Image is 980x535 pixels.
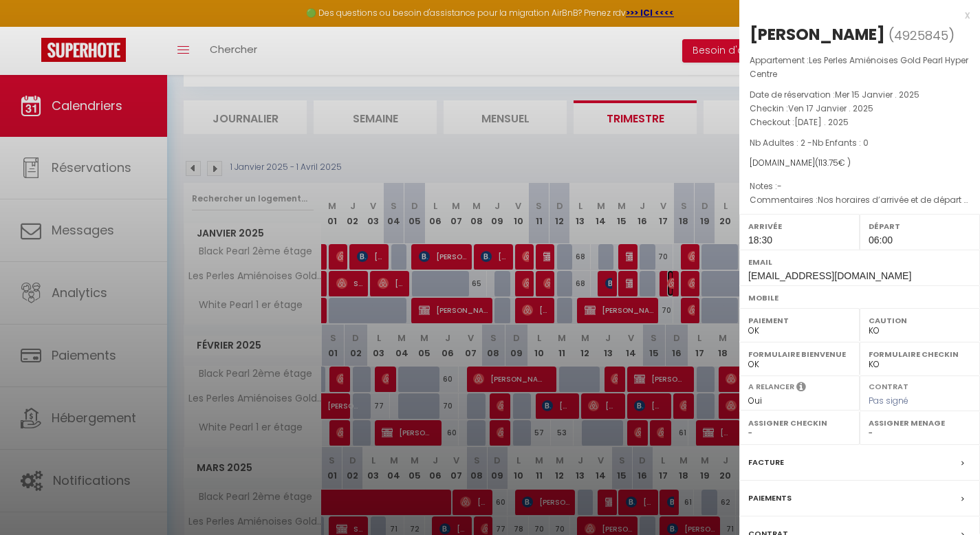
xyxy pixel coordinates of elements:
span: Ven 17 Janvier . 2025 [788,102,873,114]
span: 06:00 [869,234,893,245]
span: - [777,180,782,192]
span: Les Perles Amiénoises Gold Pearl Hyper Centre [750,54,968,80]
p: Appartement : [750,54,970,81]
label: A relancer [748,381,794,393]
p: Commentaires : [750,193,970,207]
label: Départ [869,219,971,233]
span: Mer 15 Janvier . 2025 [835,89,919,100]
label: Paiements [748,491,792,505]
p: Date de réservation : [750,88,970,102]
label: Caution [869,314,971,327]
span: Nb Enfants : 0 [812,137,869,149]
span: ( ) [889,25,955,45]
div: [DOMAIN_NAME] [750,157,970,170]
label: Formulaire Checkin [869,347,971,361]
span: 4925845 [894,27,948,44]
label: Facture [748,455,784,470]
label: Arrivée [748,219,851,233]
span: Nb Adultes : 2 - [750,137,869,149]
label: Formulaire Bienvenue [748,347,851,361]
span: [EMAIL_ADDRESS][DOMAIN_NAME] [748,270,911,281]
label: Contrat [869,381,908,390]
p: Checkin : [750,102,970,116]
label: Assigner Menage [869,416,971,430]
span: 113.75 [818,157,838,168]
span: ( € ) [815,157,851,168]
span: [DATE] . 2025 [794,116,849,128]
span: 18:30 [748,234,772,245]
span: Pas signé [869,395,908,406]
label: Paiement [748,314,851,327]
i: Sélectionner OUI si vous souhaiter envoyer les séquences de messages post-checkout [796,381,806,396]
label: Email [748,255,971,269]
p: Notes : [750,179,970,193]
label: Assigner Checkin [748,416,851,430]
p: Checkout : [750,116,970,129]
div: [PERSON_NAME] [750,23,885,45]
div: x [739,7,970,23]
label: Mobile [748,291,971,305]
